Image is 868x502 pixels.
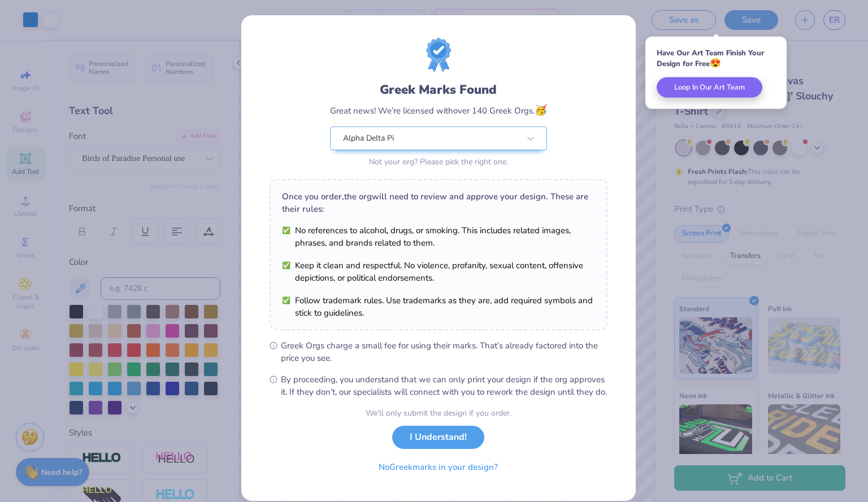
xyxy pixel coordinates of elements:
li: Follow trademark rules. Use trademarks as they are, add required symbols and stick to guidelines. [282,294,595,319]
div: We’ll only submit the design if you order. [366,407,511,419]
li: No references to alcohol, drugs, or smoking. This includes related images, phrases, and brands re... [282,224,595,249]
span: Greek Orgs charge a small fee for using their marks. That’s already factored into the price you see. [281,339,607,364]
div: Have Our Art Team Finish Your Design for Free [657,48,775,69]
span: By proceeding, you understand that we can only print your design if the org approves it. If they ... [281,373,607,398]
div: Not your org? Please pick the right one. [330,156,547,168]
li: Keep it clean and respectful. No violence, profanity, sexual content, offensive depictions, or po... [282,259,595,284]
div: Great news! We’re licensed with over 140 Greek Orgs. [330,103,547,118]
span: 🥳 [535,103,547,117]
button: Loop In Our Art Team [657,77,762,98]
span: 😍 [710,57,721,69]
div: Once you order, the org will need to review and approve your design. These are their rules: [282,190,595,215]
button: NoGreekmarks in your design? [369,456,507,479]
img: license-marks-badge.png [426,38,451,72]
button: I Understand! [392,426,484,449]
div: Greek Marks Found [330,81,547,99]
